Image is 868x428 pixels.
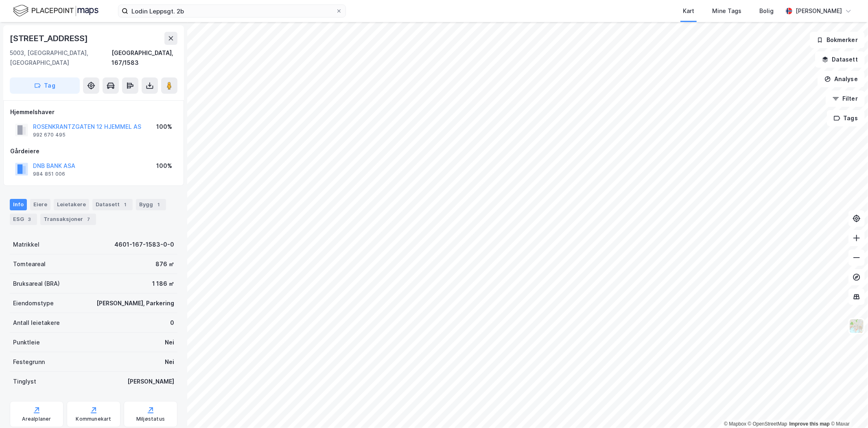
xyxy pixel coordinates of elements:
div: Datasett [92,199,133,210]
img: Z [849,318,864,334]
div: Hjemmelshaver [10,107,177,117]
div: 1 [121,201,129,209]
a: OpenStreetMap [748,421,787,427]
div: 7 [85,215,93,223]
div: 4601-167-1583-0-0 [114,240,174,249]
div: Nei [165,357,174,367]
button: Filter [826,90,865,107]
div: Gårdeiere [10,146,177,156]
div: 992 670 495 [33,132,66,138]
button: Analyse [818,71,865,87]
div: Bruksareal (BRA) [13,279,60,289]
div: Mine Tags [712,6,741,16]
div: [PERSON_NAME] [796,6,842,16]
div: Miljøstatus [136,416,165,422]
div: 1 [155,201,163,209]
div: Tinglyst [13,377,36,386]
div: 100% [156,122,172,132]
div: Transaksjoner [40,214,96,225]
input: Søk på adresse, matrikkel, gårdeiere, leietakere eller personer [128,5,336,17]
div: Antall leietakere [13,318,60,328]
div: Punktleie [13,338,40,347]
div: 876 ㎡ [155,259,174,269]
button: Bokmerker [810,32,865,48]
div: 1 186 ㎡ [152,279,174,289]
button: Tags [827,110,865,126]
iframe: Chat Widget [827,389,868,428]
div: Nei [165,338,174,347]
div: Bolig [759,6,774,16]
div: Matrikkel [13,240,39,249]
div: Info [10,199,27,210]
div: Festegrunn [13,357,45,367]
div: Eiere [30,199,50,210]
a: Mapbox [724,421,746,427]
div: 984 851 006 [33,171,65,177]
div: [PERSON_NAME] [127,377,174,386]
div: ESG [10,214,37,225]
div: Kart [683,6,694,16]
div: [STREET_ADDRESS] [10,32,90,45]
button: Tag [10,77,80,94]
button: Datasett [815,51,865,68]
img: logo.f888ab2527a4732fd821a326f86c7f29.svg [13,4,98,18]
div: Tomteareal [13,259,46,269]
div: Leietakere [54,199,89,210]
div: [PERSON_NAME], Parkering [96,298,174,308]
div: Arealplaner [22,416,51,422]
div: [GEOGRAPHIC_DATA], 167/1583 [112,48,177,68]
div: 0 [170,318,174,328]
div: Eiendomstype [13,298,54,308]
a: Improve this map [789,421,830,427]
div: Bygg [136,199,166,210]
div: 3 [26,215,34,223]
div: Kommunekart [76,416,111,422]
div: Kontrollprogram for chat [827,389,868,428]
div: 100% [156,161,172,171]
div: 5003, [GEOGRAPHIC_DATA], [GEOGRAPHIC_DATA] [10,48,112,68]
